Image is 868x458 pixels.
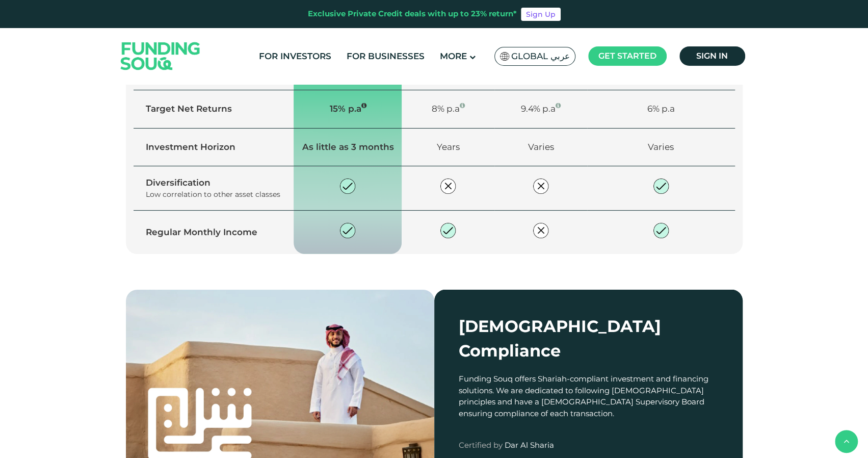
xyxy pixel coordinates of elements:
[511,50,570,62] span: Global عربي
[556,103,561,109] i: Annualised performance for the S&P 500 in the last 50 years
[340,223,355,238] img: private-check
[460,103,465,109] i: Average net yield across different sectors
[696,51,728,61] span: Sign in
[459,373,718,419] div: Funding Souq offers Shariah-compliant investment and financing solutions. We are dedicated to fol...
[256,48,334,65] a: For Investors
[146,103,282,116] div: Target Net Returns
[340,179,355,194] img: private-check
[679,46,745,66] a: Sign in
[146,189,282,200] div: Low correlation to other asset classes
[134,128,294,166] td: Investment Horizon
[505,440,554,450] span: Dar Al Sharia
[648,142,674,152] span: Varies
[146,176,282,190] div: Diversification
[459,314,718,363] div: [DEMOGRAPHIC_DATA] Compliance
[308,8,517,20] div: Exclusive Private Credit deals with up to 23% return*
[440,51,467,61] span: More
[344,48,427,65] a: For Businesses
[440,179,456,194] img: private-close
[653,179,669,194] img: private-check
[437,142,460,152] span: Years
[653,223,669,238] img: private-check
[440,223,456,238] img: private-check
[361,103,366,109] i: 15% Net yield (expected) by activating Auto Invest
[459,440,503,450] span: Certified by
[329,104,366,114] span: 15% p.a
[528,142,554,152] span: Varies
[647,104,675,114] span: 6% p.a
[134,210,294,254] td: Regular Monthly Income
[533,179,548,194] img: private-close
[302,142,393,152] span: As little as 3 months
[111,30,211,82] img: Logo
[521,8,561,21] a: Sign Up
[432,104,465,114] span: 8% p.a
[533,223,548,238] img: private-close
[835,430,858,453] button: back
[500,52,509,61] img: SA Flag
[521,104,561,114] span: 9.4% p.a
[598,51,656,61] span: Get started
